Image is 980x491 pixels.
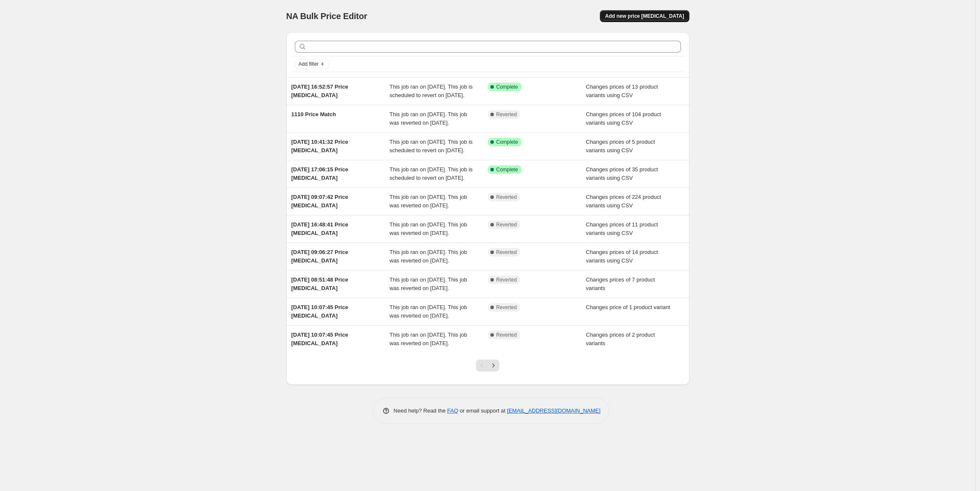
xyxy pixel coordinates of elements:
[496,221,517,228] span: Reverted
[389,276,467,291] span: This job ran on [DATE]. This job was reverted on [DATE].
[299,61,319,67] span: Add filter
[389,332,467,346] span: This job ran on [DATE]. This job was reverted on [DATE].
[291,332,348,346] span: [DATE] 10:07:45 Price [MEDICAL_DATA]
[586,194,661,209] span: Changes prices of 224 product variants using CSV
[291,194,348,209] span: [DATE] 09:07:42 Price [MEDICAL_DATA]
[389,221,467,236] span: This job ran on [DATE]. This job was reverted on [DATE].
[586,139,655,153] span: Changes prices of 5 product variants using CSV
[458,407,507,414] span: or email support at
[447,407,458,414] a: FAQ
[389,194,467,209] span: This job ran on [DATE]. This job was reverted on [DATE].
[291,276,348,291] span: [DATE] 08:51:48 Price [MEDICAL_DATA]
[291,139,348,153] span: [DATE] 10:41:32 Price [MEDICAL_DATA]
[586,276,655,291] span: Changes prices of 7 product variants
[496,304,517,311] span: Reverted
[586,166,658,181] span: Changes prices of 35 product variants using CSV
[600,10,689,22] button: Add new price [MEDICAL_DATA]
[586,111,661,126] span: Changes prices of 104 product variants using CSV
[291,84,348,98] span: [DATE] 16:52:57 Price [MEDICAL_DATA]
[586,304,670,310] span: Changes price of 1 product variant
[586,332,655,346] span: Changes prices of 2 product variants
[389,166,473,181] span: This job ran on [DATE]. This job is scheduled to revert on [DATE].
[291,166,348,181] span: [DATE] 17:06:15 Price [MEDICAL_DATA]
[389,84,473,98] span: This job ran on [DATE]. This job is scheduled to revert on [DATE].
[291,304,348,319] span: [DATE] 10:07:45 Price [MEDICAL_DATA]
[286,11,367,21] span: NA Bulk Price Editor
[496,276,517,283] span: Reverted
[291,111,336,117] span: 1110 Price Match
[496,249,517,256] span: Reverted
[389,111,467,126] span: This job ran on [DATE]. This job was reverted on [DATE].
[394,407,448,414] span: Need help? Read the
[389,249,467,264] span: This job ran on [DATE]. This job was reverted on [DATE].
[291,249,348,264] span: [DATE] 09:06:27 Price [MEDICAL_DATA]
[496,194,517,201] span: Reverted
[586,221,658,236] span: Changes prices of 11 product variants using CSV
[291,221,348,236] span: [DATE] 16:48:41 Price [MEDICAL_DATA]
[389,139,473,153] span: This job ran on [DATE]. This job is scheduled to revert on [DATE].
[496,332,517,338] span: Reverted
[496,111,517,118] span: Reverted
[586,249,658,264] span: Changes prices of 14 product variants using CSV
[605,13,684,20] span: Add new price [MEDICAL_DATA]
[507,407,600,414] a: [EMAIL_ADDRESS][DOMAIN_NAME]
[476,360,499,371] nav: Pagination
[496,166,518,173] span: Complete
[496,84,518,90] span: Complete
[487,360,499,371] button: Next
[496,139,518,145] span: Complete
[586,84,658,98] span: Changes prices of 13 product variants using CSV
[295,59,329,69] button: Add filter
[389,304,467,319] span: This job ran on [DATE]. This job was reverted on [DATE].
